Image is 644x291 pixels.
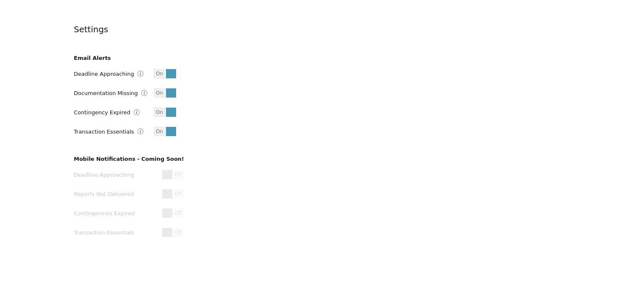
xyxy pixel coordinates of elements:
span: On [153,89,165,97]
h3: Email Alerts [74,54,176,62]
label: Transaction Essentials [74,129,134,134]
label: Contingency Expired [74,110,130,115]
label: Documentation Missing [74,90,138,96]
h3: Mobile Notifications - Coming Soon! [74,155,184,163]
h4: Settings [74,23,108,35]
label: Deadline Approaching [74,71,134,77]
span: On [153,70,165,78]
span: On [153,127,165,136]
span: On [153,108,165,116]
